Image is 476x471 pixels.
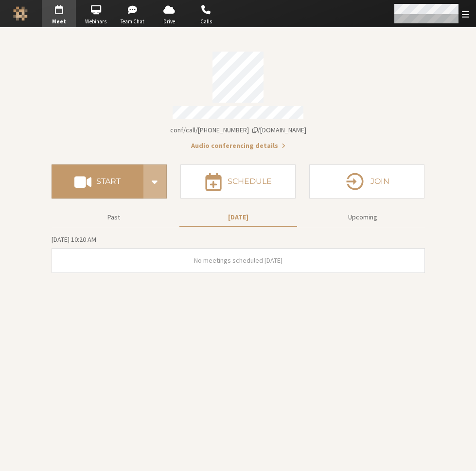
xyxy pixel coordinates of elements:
span: Meet [42,18,76,26]
span: Webinars [79,18,113,26]
button: Upcoming [304,209,422,226]
span: Copy my meeting room link [170,126,306,134]
button: Copy my meeting room linkCopy my meeting room link [170,125,306,135]
span: Calls [189,18,223,26]
section: Account details [52,45,425,151]
span: Team Chat [116,18,150,26]
span: Drive [152,18,186,26]
section: Today's Meetings [52,234,425,273]
span: No meetings scheduled [DATE] [194,256,282,265]
h4: Start [96,178,121,185]
div: Start conference options [143,164,167,199]
h4: Schedule [228,178,272,185]
img: Iotum [13,6,28,21]
button: Past [55,209,173,226]
button: Start [52,164,143,199]
button: Join [309,164,424,199]
span: [DATE] 10:20 AM [52,235,96,244]
button: Audio conferencing details [191,141,285,151]
button: Schedule [180,164,296,199]
h4: Join [370,178,389,185]
button: [DATE] [179,209,297,226]
iframe: Chat [452,446,469,464]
